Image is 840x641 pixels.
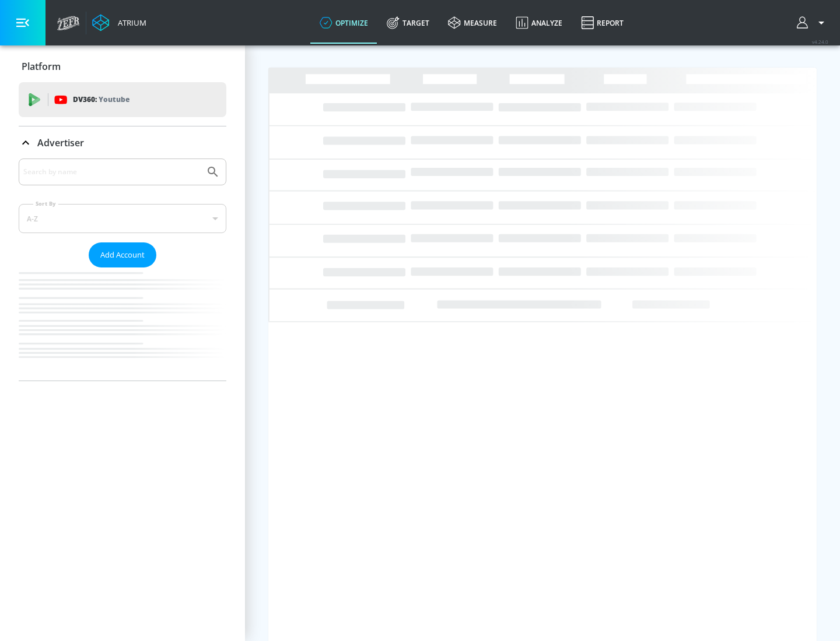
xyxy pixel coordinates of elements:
[22,60,61,73] p: Platform
[19,159,226,381] div: Advertiser
[89,242,156,267] button: Add Account
[506,2,572,44] a: Analyze
[19,50,226,83] div: Platform
[377,2,439,44] a: Target
[73,93,129,106] p: DV360:
[100,248,145,262] span: Add Account
[19,82,226,117] div: DV360: Youtube
[19,204,226,233] div: A-Z
[92,14,146,31] a: Atrium
[99,93,129,105] p: Youtube
[812,38,828,45] span: v 4.24.0
[19,126,226,159] div: Advertiser
[439,2,506,44] a: measure
[19,267,226,381] nav: list of Advertiser
[23,164,200,179] input: Search by name
[37,136,84,149] p: Advertiser
[572,2,633,44] a: Report
[33,200,58,207] label: Sort By
[113,17,146,28] div: Atrium
[310,2,377,44] a: optimize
